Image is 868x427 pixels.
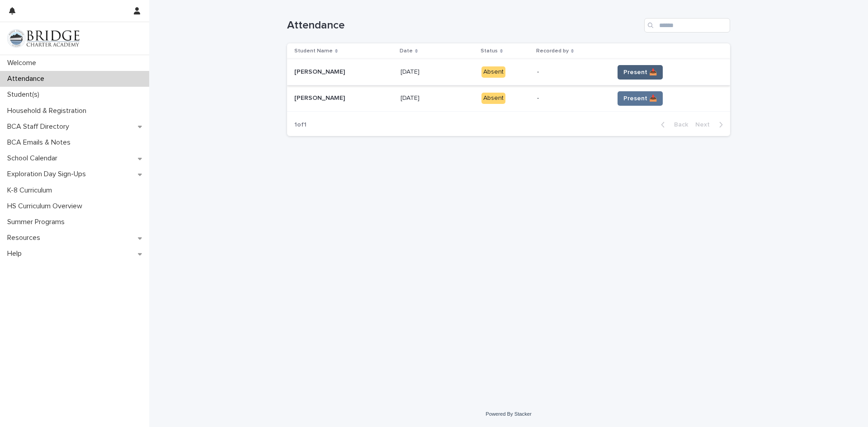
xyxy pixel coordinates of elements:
[4,249,29,258] p: Help
[644,18,730,33] input: Search
[4,170,93,178] p: Exploration Day Sign-Ups
[4,75,52,83] p: Attendance
[4,218,72,226] p: Summer Programs
[4,107,94,115] p: Household & Registration
[481,66,505,78] div: Absent
[287,59,730,85] tr: [PERSON_NAME][PERSON_NAME] [DATE][DATE] Absent-Present 📥
[4,59,43,67] p: Welcome
[623,68,657,77] span: Present 📥
[618,91,663,106] button: Present 📥
[536,46,569,56] p: Recorded by
[537,68,607,76] p: -
[654,121,692,129] button: Back
[4,202,90,211] p: HS Curriculum Overview
[287,85,730,112] tr: [PERSON_NAME][PERSON_NAME] [DATE][DATE] Absent-Present 📥
[537,94,607,102] p: -
[669,122,688,128] span: Back
[695,122,715,128] span: Next
[294,66,347,76] p: [PERSON_NAME]
[294,46,333,56] p: Student Name
[7,29,80,47] img: V1C1m3IdTEidaUdm9Hs0
[287,114,314,136] p: 1 of 1
[4,234,47,242] p: Resources
[4,186,59,195] p: K-8 Curriculum
[623,94,657,103] span: Present 📥
[4,90,47,99] p: Student(s)
[401,66,421,76] p: [DATE]
[692,121,730,129] button: Next
[481,46,498,56] p: Status
[294,93,347,102] p: [PERSON_NAME]
[401,93,421,102] p: [DATE]
[400,46,413,56] p: Date
[4,138,78,147] p: BCA Emails & Notes
[4,122,76,131] p: BCA Staff Directory
[287,19,641,32] h1: Attendance
[481,93,505,104] div: Absent
[618,65,663,80] button: Present 📥
[486,411,531,417] a: Powered By Stacker
[4,154,65,163] p: School Calendar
